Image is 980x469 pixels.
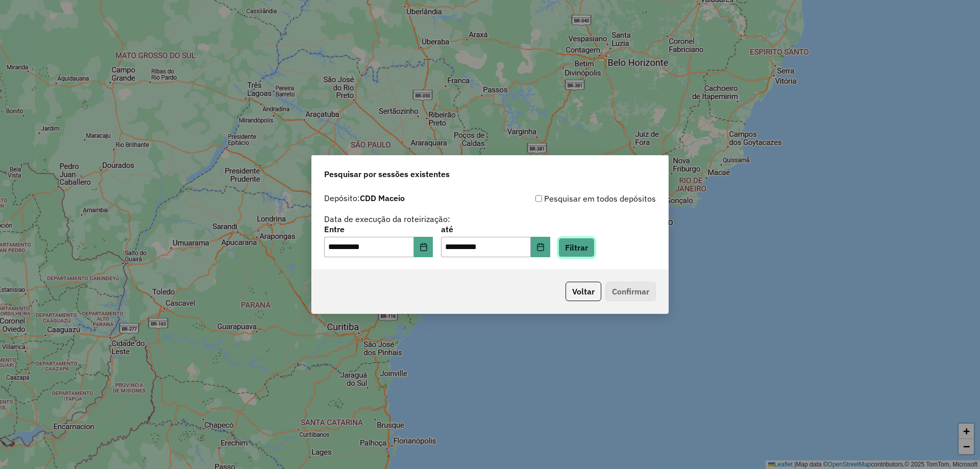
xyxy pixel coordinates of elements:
strong: CDD Maceio [360,193,405,203]
div: Pesquisar em todos depósitos [490,192,656,205]
label: Data de execução da roteirização: [324,213,450,225]
label: Entre [324,223,433,235]
button: Choose Date [414,237,433,257]
label: Depósito: [324,192,405,204]
span: Pesquisar por sessões existentes [324,168,450,180]
button: Voltar [566,282,601,301]
label: até [441,223,550,235]
button: Choose Date [531,237,550,257]
button: Filtrar [558,238,595,257]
